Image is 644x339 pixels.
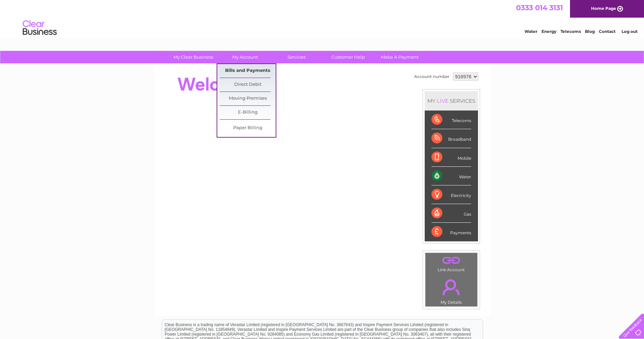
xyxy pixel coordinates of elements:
[165,51,221,63] a: My Clear Business
[162,4,483,33] div: Clear Business is a trading name of Verastar Limited (registered in [GEOGRAPHIC_DATA] No. 3667643...
[220,92,276,105] a: Moving Premises
[525,29,537,34] a: Water
[599,29,615,34] a: Contact
[217,51,273,63] a: My Account
[412,71,451,82] td: Account number
[425,274,478,307] td: My Details
[431,204,471,223] div: Gas
[269,51,325,63] a: Services
[427,255,476,266] a: .
[431,185,471,204] div: Electricity
[431,167,471,185] div: Water
[320,51,376,63] a: Customer Help
[585,29,595,34] a: Blog
[516,3,563,12] a: 0333 014 3131
[436,98,450,104] div: LIVE
[431,129,471,148] div: Broadband
[425,253,478,274] td: Link Account
[425,91,478,111] div: MY SERVICES
[220,106,276,119] a: E-Billing
[431,111,471,129] div: Telecoms
[220,78,276,92] a: Direct Debit
[431,148,471,167] div: Mobile
[220,64,276,78] a: Bills and Payments
[372,51,428,63] a: Make A Payment
[560,29,581,34] a: Telecoms
[427,275,476,299] a: .
[431,223,471,241] div: Payments
[622,29,638,34] a: Log out
[22,18,57,38] img: logo.png
[541,29,556,34] a: Energy
[220,121,276,135] a: Paper Billing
